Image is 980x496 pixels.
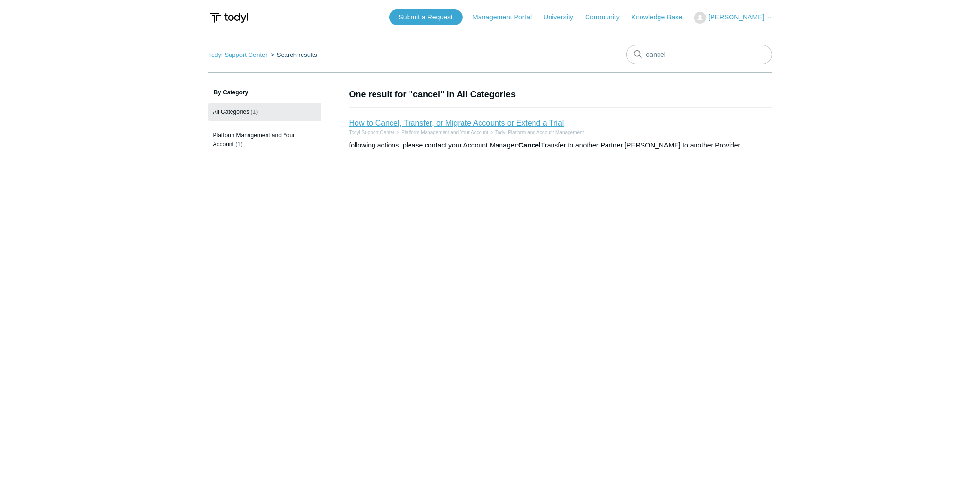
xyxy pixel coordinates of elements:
h1: One result for "cancel" in All Categories [349,88,772,101]
a: Todyl Support Center [208,51,267,58]
li: Todyl Platform and Account Management [488,129,584,136]
a: University [543,12,583,22]
a: All Categories (1) [208,103,321,121]
a: Platform Management and Your Account [401,130,488,135]
a: Community [585,12,629,22]
span: Platform Management and Your Account [213,132,295,147]
span: (1) [251,109,258,115]
a: Platform Management and Your Account (1) [208,126,321,153]
li: Platform Management and Your Account [394,129,488,136]
a: Knowledge Base [631,12,692,22]
h3: By Category [208,88,321,97]
li: Search results [269,51,317,58]
span: (1) [235,141,243,147]
div: following actions, please contact your Account Manager: Transfer to another Partner [PERSON_NAME]... [349,140,772,150]
em: Cancel [518,141,541,149]
span: All Categories [213,109,249,115]
li: Todyl Support Center [208,51,269,58]
a: Management Portal [472,12,541,22]
span: [PERSON_NAME] [708,13,764,21]
button: [PERSON_NAME] [694,12,772,24]
a: Todyl Platform and Account Management [495,130,584,135]
input: Search [626,45,772,64]
a: Submit a Request [389,9,463,25]
a: Todyl Support Center [349,130,395,135]
li: Todyl Support Center [349,129,395,136]
img: Todyl Support Center Help Center home page [208,9,249,27]
a: How to Cancel, Transfer, or Migrate Accounts or Extend a Trial [349,119,564,127]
